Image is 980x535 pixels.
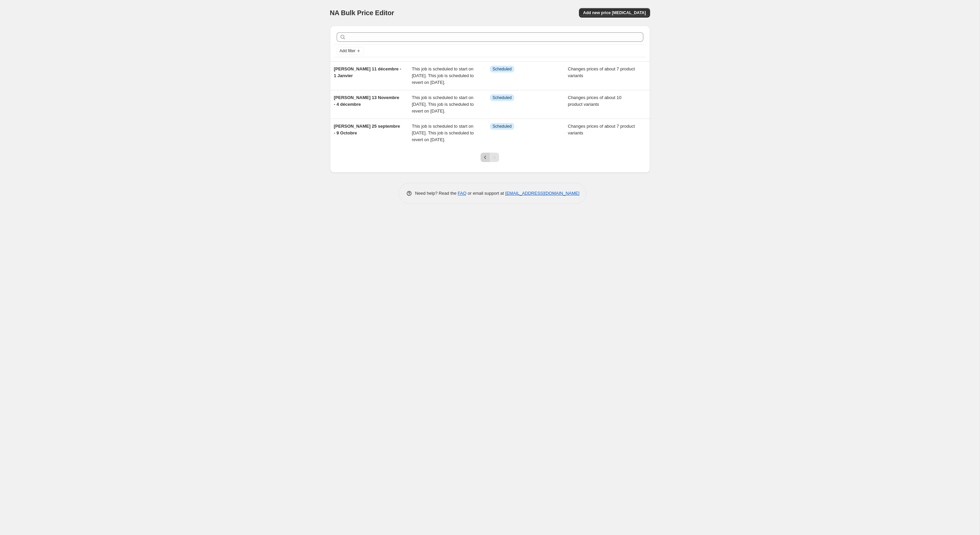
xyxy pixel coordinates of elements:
button: Previous [481,153,490,162]
span: Need help? Read the [415,191,458,196]
span: [PERSON_NAME] 11 décembre - 1 Janvier [334,66,401,78]
span: Changes prices of about 7 product variants [568,124,635,135]
span: Changes prices of about 7 product variants [568,66,635,78]
span: Add new price [MEDICAL_DATA] [583,10,646,15]
span: NA Bulk Price Editor [330,9,394,17]
nav: Pagination [481,153,499,162]
button: Add filter [337,47,364,55]
span: Scheduled [493,66,512,72]
span: This job is scheduled to start on [DATE]. This job is scheduled to revert on [DATE]. [412,124,474,142]
a: FAQ [458,191,466,196]
span: Scheduled [493,124,512,129]
span: Add filter [340,48,356,54]
span: [PERSON_NAME] 25 septembre - 9 Octobre [334,124,400,135]
span: or email support at [466,191,505,196]
a: [EMAIL_ADDRESS][DOMAIN_NAME] [505,191,579,196]
span: This job is scheduled to start on [DATE]. This job is scheduled to revert on [DATE]. [412,95,474,114]
span: Scheduled [493,95,512,100]
span: [PERSON_NAME] 13 Novembre - 4 décembre [334,95,399,107]
button: Add new price [MEDICAL_DATA] [579,8,650,18]
span: This job is scheduled to start on [DATE]. This job is scheduled to revert on [DATE]. [412,66,474,85]
span: Changes prices of about 10 product variants [568,95,621,107]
